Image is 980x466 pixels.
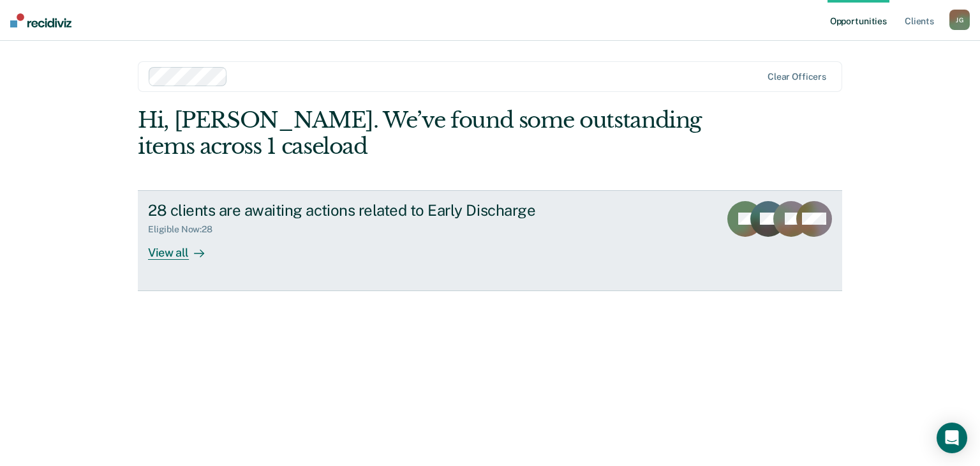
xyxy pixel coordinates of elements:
div: 28 clients are awaiting actions related to Early Discharge [148,201,596,220]
img: Recidiviz [10,13,71,27]
div: Hi, [PERSON_NAME]. We’ve found some outstanding items across 1 caseload [138,107,701,160]
div: Clear officers [768,71,826,82]
div: Open Intercom Messenger [937,423,967,453]
button: JG [949,10,970,30]
a: 28 clients are awaiting actions related to Early DischargeEligible Now:28View all [138,190,842,291]
div: J G [949,10,970,30]
div: View all [148,235,219,260]
div: Eligible Now : 28 [148,224,223,235]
